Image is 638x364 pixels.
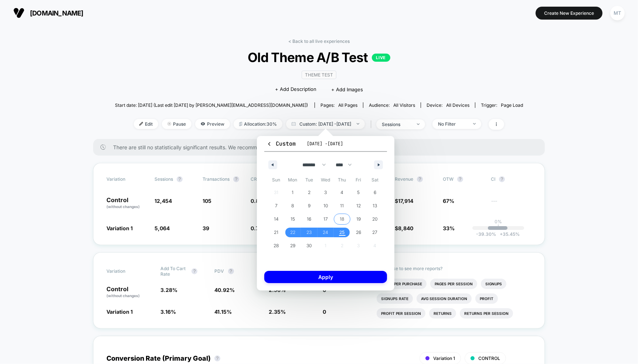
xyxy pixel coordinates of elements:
[135,50,502,65] span: Old Theme A/B Test
[290,226,295,239] span: 22
[395,225,413,231] span: $
[301,199,318,212] button: 9
[491,176,532,182] span: CI
[234,119,282,129] span: Allocation: 30%
[499,176,505,182] button: ?
[340,226,345,239] span: 25
[268,226,285,239] button: 21
[292,186,293,199] span: 1
[373,212,378,226] span: 20
[357,186,360,199] span: 5
[334,199,350,212] button: 11
[177,176,183,182] button: ?
[350,186,367,199] button: 5
[356,226,361,239] span: 26
[491,199,532,210] span: ---
[433,356,455,361] span: Variation 1
[285,226,301,239] button: 22
[356,212,361,226] span: 19
[215,309,232,315] span: 41.15 %
[113,144,530,150] span: There are still no statistically significant results. We recommend waiting a few more days
[338,102,357,108] span: all pages
[30,9,84,17] span: [DOMAIN_NAME]
[481,279,506,289] li: Signups
[473,123,476,125] img: end
[292,122,296,126] img: calendar
[301,239,318,252] button: 30
[301,212,318,226] button: 16
[357,123,359,125] img: end
[195,119,230,129] span: Preview
[460,308,513,319] li: Returns Per Session
[373,226,378,239] span: 27
[290,239,295,252] span: 29
[291,212,295,226] span: 15
[443,198,454,204] span: 67%
[382,122,411,127] div: sessions
[318,212,334,226] button: 17
[318,226,334,239] button: 24
[374,186,376,199] span: 6
[285,174,301,186] span: Mon
[331,86,363,92] span: + Add Images
[481,102,523,108] div: Trigger:
[350,212,367,226] button: 19
[367,174,383,186] span: Sat
[215,268,224,274] span: PDV
[430,279,477,289] li: Pages Per Session
[318,174,334,186] span: Wed
[377,308,425,319] li: Profit Per Session
[500,231,503,237] span: +
[417,176,423,182] button: ?
[443,176,483,182] span: OTW
[369,102,415,108] div: Audience:
[340,212,345,226] span: 18
[417,123,420,125] img: end
[398,198,413,204] span: 17,914
[334,174,350,186] span: Thu
[203,176,230,182] span: Transactions
[215,287,235,293] span: 40.92 %
[268,174,285,186] span: Sun
[115,102,308,108] span: Start date: [DATE] (Last edit [DATE] by [PERSON_NAME][EMAIL_ADDRESS][DOMAIN_NAME])
[139,122,143,126] img: edit
[167,122,171,126] img: end
[320,102,357,108] div: Pages:
[393,102,415,108] span: All Visitors
[421,102,475,108] span: Device:
[302,71,336,79] span: Theme Test
[155,176,173,182] span: Sessions
[267,140,296,147] span: Custom
[285,186,301,199] button: 1
[203,198,211,204] span: 105
[160,266,188,277] span: Add To Cart Rate
[334,226,350,239] button: 25
[377,266,532,271] p: Would like to see more reports?
[323,212,328,226] span: 17
[275,86,316,93] span: + Add Description
[608,6,627,21] button: MT
[367,212,383,226] button: 20
[475,293,498,304] li: Profit
[369,119,376,130] span: |
[106,266,147,277] span: Variation
[134,119,158,129] span: Edit
[11,7,86,19] button: [DOMAIN_NAME]
[269,309,286,315] span: 2.35 %
[301,174,318,186] span: Tue
[341,186,344,199] span: 4
[214,356,220,361] button: ?
[308,186,310,199] span: 2
[106,176,147,182] span: Variation
[429,308,456,319] li: Returns
[307,141,343,147] span: [DATE] - [DATE]
[264,140,387,152] button: Custom[DATE] -[DATE]
[367,199,383,212] button: 13
[268,212,285,226] button: 14
[274,212,279,226] span: 14
[318,199,334,212] button: 10
[323,226,328,239] span: 24
[228,268,234,274] button: ?
[457,176,463,182] button: ?
[301,226,318,239] button: 23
